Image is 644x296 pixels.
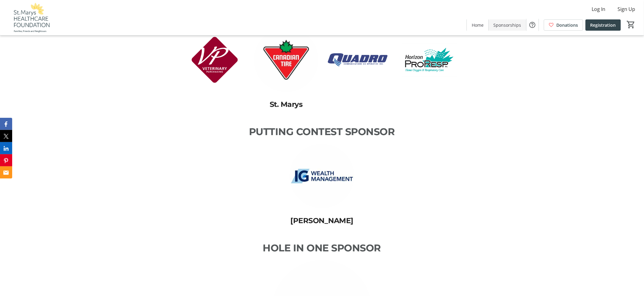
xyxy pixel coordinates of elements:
span: Sign Up [618,5,635,13]
span: Home [472,22,484,28]
img: <p>Leslie Showers</p> logo [290,144,354,208]
button: Cart [626,19,637,30]
img: logo [397,28,461,92]
button: Help [527,19,539,31]
a: Home [467,19,488,31]
span: Sponsorships [494,22,521,28]
a: Registration [586,19,621,31]
button: Log In [587,4,611,14]
a: Sponsorships [489,19,526,31]
span: Registration [590,22,616,28]
a: Donations [544,19,583,31]
img: logo [326,28,390,92]
img: St. Marys Healthcare Foundation's Logo [4,2,58,33]
p: [PERSON_NAME] [290,216,354,226]
img: <p>St. Marys</p> logo [254,28,318,92]
p: PUTTING CONTEST SPONSOR [111,125,533,139]
img: logo [183,28,247,92]
button: Sign Up [613,4,640,14]
p: HOLE IN ONE SPONSOR [111,241,533,256]
span: Log In [592,5,606,13]
p: St. Marys [254,99,318,110]
span: Donations [557,22,578,28]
